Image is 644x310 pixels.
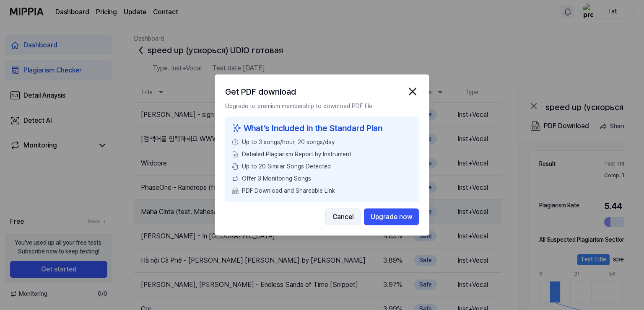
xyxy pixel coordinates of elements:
button: Upgrade now [364,209,419,225]
span: Detailed Plagiarism Report by Instrument [242,150,351,159]
span: Offer 3 Monitoring Songs [242,174,311,183]
h2: Get PDF download [225,85,296,98]
button: Cancel [325,209,361,225]
span: PDF Download and Shareable Link [242,186,335,195]
p: Upgrade to premium membership to download PDF file [225,102,419,110]
div: What’s Included in the Standard Plan [232,122,412,134]
span: Up to 3 songs/hour, 20 songs/day [242,138,335,147]
img: File Select [232,151,239,158]
img: close [406,85,419,98]
span: Up to 20 Similar Songs Detected [242,162,331,171]
img: PDF Download [232,187,239,194]
img: sparkles icon [232,122,242,134]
